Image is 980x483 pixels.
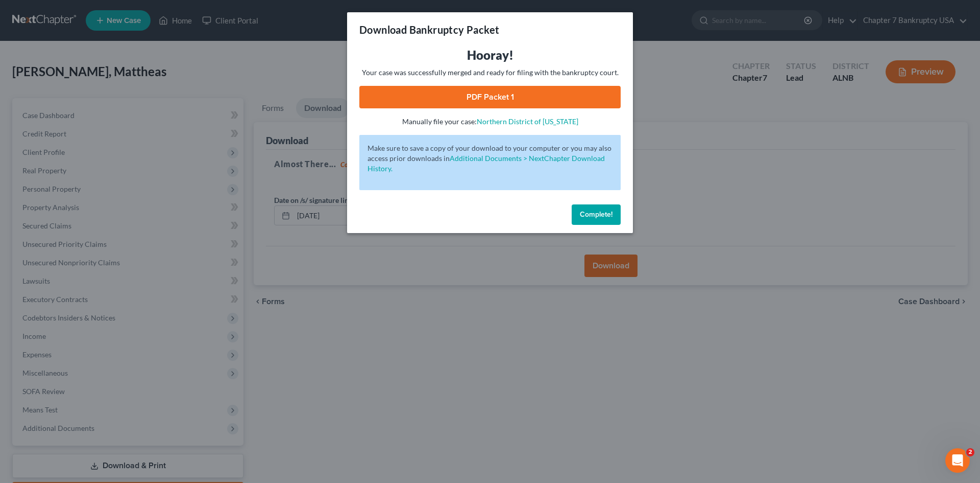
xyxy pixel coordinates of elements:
[359,67,621,78] p: Your case was successfully merged and ready for filing with the bankruptcy court.
[359,22,499,37] h3: Download Bankruptcy Packet
[359,117,621,127] p: Manually file your case:
[966,448,974,456] span: 2
[367,143,612,174] p: Make sure to save a copy of your download to your computer or you may also access prior downloads in
[572,204,621,225] button: Complete!
[359,86,621,108] a: PDF Packet 1
[477,117,578,126] a: Northern District of [US_STATE]
[580,210,612,219] span: Complete!
[367,154,605,173] a: Additional Documents > NextChapter Download History.
[359,47,621,63] h3: Hooray!
[945,448,970,473] iframe: Intercom live chat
